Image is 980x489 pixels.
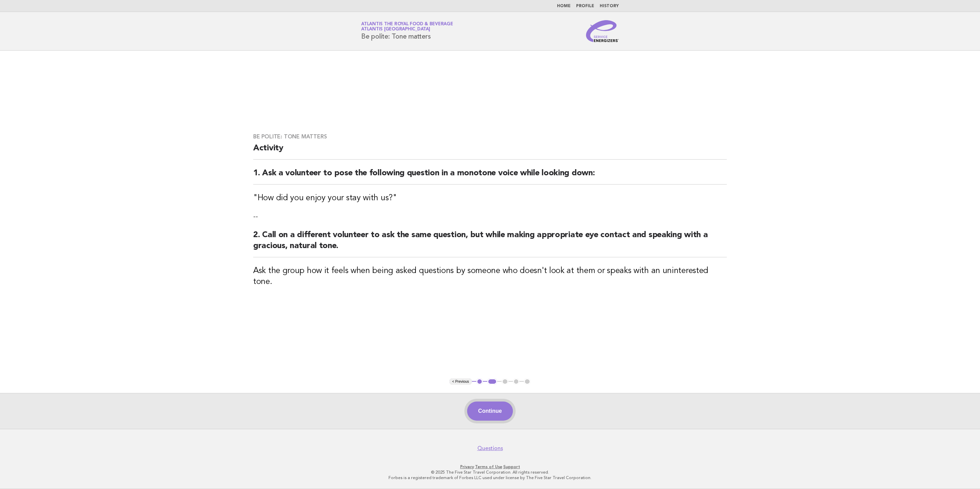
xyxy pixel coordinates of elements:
a: Atlantis the Royal Food & BeverageAtlantis [GEOGRAPHIC_DATA] [361,22,453,31]
h2: 2. Call on a different volunteer to ask the same question, but while making appropriate eye conta... [253,230,727,257]
h3: Be polite: Tone matters [253,133,727,140]
p: -- [253,212,727,221]
p: © 2025 The Five Star Travel Corporation. All rights reserved. [281,470,699,475]
h3: "How did you enjoy your stay with us?" [253,193,727,204]
a: Terms of Use [475,464,502,469]
h3: Ask the group how it feels when being asked questions by someone who doesn't look at them or spea... [253,266,727,287]
p: · · [281,464,699,470]
h1: Be polite: Tone matters [361,22,453,40]
a: Home [557,4,571,8]
a: Questions [477,445,503,452]
button: 1 [476,378,483,385]
button: Continue [467,402,513,421]
p: Forbes is a registered trademark of Forbes LLC used under license by The Five Star Travel Corpora... [281,475,699,480]
span: Atlantis [GEOGRAPHIC_DATA] [361,27,430,32]
h2: 1. Ask a volunteer to pose the following question in a monotone voice while looking down: [253,168,727,185]
a: Support [503,464,520,469]
img: Service Energizers [586,20,619,42]
a: History [600,4,619,8]
h2: Activity [253,143,727,160]
button: 2 [487,378,497,385]
a: Privacy [460,464,474,469]
button: < Previous [449,378,472,385]
a: Profile [576,4,594,8]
